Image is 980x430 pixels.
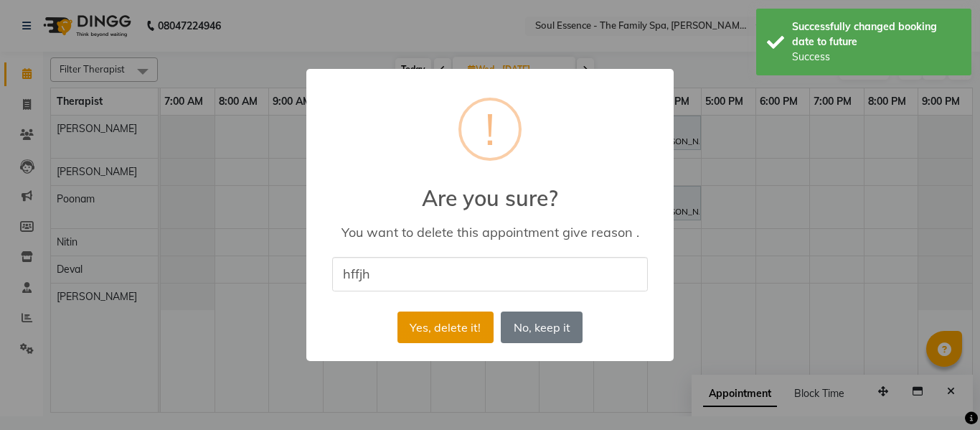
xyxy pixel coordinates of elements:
[332,257,648,291] input: Please enter the reason
[792,19,961,50] div: Successfully changed booking date to future
[397,312,494,343] button: Yes, delete it!
[792,50,961,65] div: Success
[306,168,674,211] h2: Are you sure?
[485,101,495,158] div: !
[327,224,653,240] div: You want to delete this appointment give reason .
[501,312,583,343] button: No, keep it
